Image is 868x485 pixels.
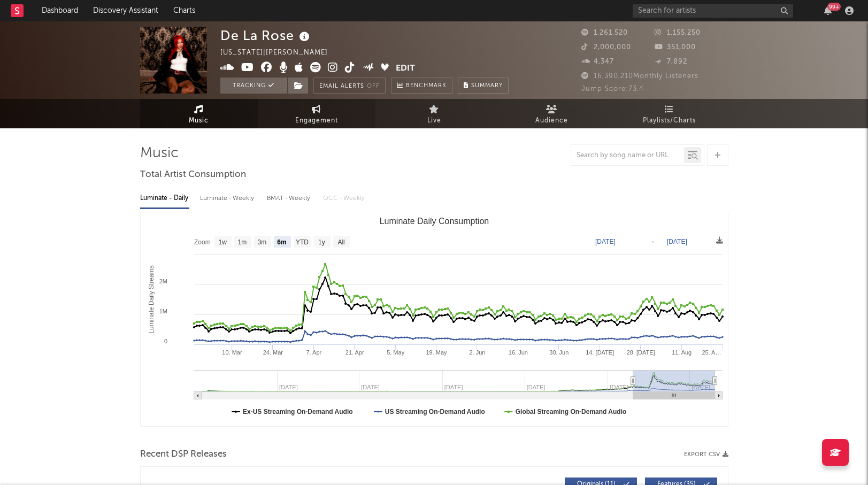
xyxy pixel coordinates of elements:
span: Audience [535,114,568,127]
span: 1,155,250 [655,29,701,36]
text: 1M [159,308,167,314]
span: Music [189,114,209,127]
text: 1m [237,238,247,246]
div: BMAT - Weekly [267,189,312,207]
div: 99 + [827,3,841,11]
span: 351,000 [655,44,696,51]
span: Engagement [295,114,338,127]
a: Live [375,99,493,128]
text: 7. Apr [306,349,321,356]
text: 24. Mar [263,349,283,356]
text: 10. Mar [222,349,242,356]
div: De La Rose [220,27,312,44]
div: Luminate - Daily [140,189,189,207]
text: Global Streaming On-Demand Audio [515,408,626,415]
text: Zoom [194,238,211,246]
text: [DATE] [667,238,687,245]
text: 2M [159,278,167,284]
text: YTD [295,238,308,246]
text: Luminate Daily Streams [147,265,155,333]
text: → [649,238,655,245]
text: All [337,238,344,246]
span: Benchmark [406,80,447,93]
span: 4,347 [581,58,614,65]
button: Export CSV [684,451,728,458]
span: 16,390,210 Monthly Listeners [581,73,698,80]
text: 11. Aug [671,349,691,356]
text: 16. Jun [508,349,527,356]
button: Email AlertsOff [313,78,386,94]
span: 1,261,520 [581,29,628,36]
button: Edit [396,62,415,75]
text: 21. Apr [345,349,364,356]
text: US Streaming On-Demand Audio [385,408,485,415]
em: Off [367,83,380,89]
text: 30. Jun [549,349,569,356]
text: 1y [318,238,325,246]
text: 2. Jun [469,349,485,356]
span: 7,892 [655,58,687,65]
div: Luminate - Weekly [200,189,256,207]
text: Luminate Daily Consumption [379,217,489,226]
text: 3m [257,238,266,246]
text: Ex-US Streaming On-Demand Audio [243,408,353,415]
text: 14. [DATE] [586,349,614,356]
text: 25. A… [702,349,721,356]
span: Live [427,114,441,127]
a: Engagement [258,99,375,128]
text: 1w [218,238,227,246]
a: Playlists/Charts [611,99,728,128]
a: Benchmark [391,78,452,94]
button: Summary [458,78,509,94]
text: 19. May [426,349,447,356]
span: Recent DSP Releases [140,448,227,461]
input: Search by song name or URL [571,151,684,160]
span: Summary [471,83,503,89]
svg: Luminate Daily Consumption [141,212,728,426]
a: Audience [493,99,611,128]
span: Jump Score: 73.4 [581,86,644,93]
text: 5. May [387,349,405,356]
span: 2,000,000 [581,44,631,51]
span: Playlists/Charts [643,114,696,127]
text: 28. [DATE] [626,349,655,356]
a: Music [140,99,258,128]
text: 6m [277,238,286,246]
input: Search for artists [633,4,793,18]
button: Tracking [220,78,287,94]
span: Total Artist Consumption [140,168,246,181]
text: [DATE] [595,238,616,245]
div: [US_STATE] | [PERSON_NAME] [220,47,340,59]
button: 99+ [824,6,832,15]
text: 0 [164,338,167,344]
